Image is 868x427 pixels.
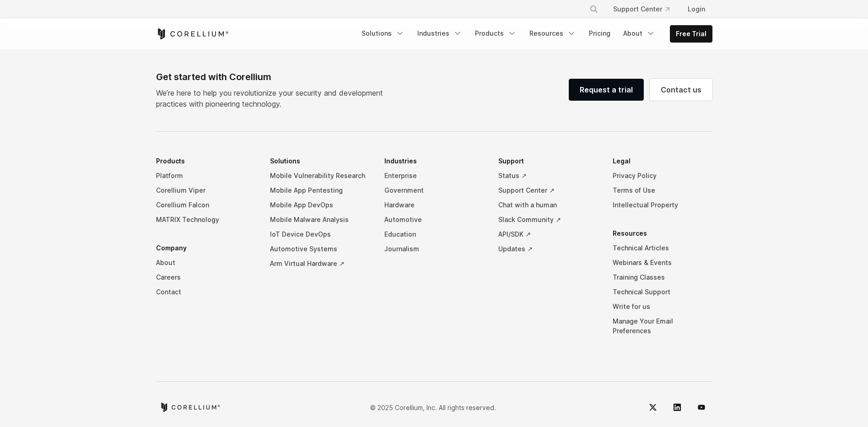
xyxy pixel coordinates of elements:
a: Technical Articles [613,241,712,255]
a: Mobile App Pentesting [270,183,370,198]
a: Arm Virtual Hardware ↗ [270,256,370,271]
div: Navigation Menu [578,1,712,17]
a: Resources [524,25,582,42]
a: Corellium Viper [156,183,256,198]
a: Pricing [583,25,616,42]
a: Manage Your Email Preferences [613,314,712,338]
a: Updates ↗ [498,242,598,256]
a: Training Classes [613,270,712,285]
a: IoT Device DevOps [270,227,370,242]
a: Free Trial [670,26,712,42]
a: Government [384,183,484,198]
a: Mobile App DevOps [270,198,370,212]
div: Get started with Corellium [156,70,390,84]
a: Automotive Systems [270,242,370,256]
a: Mobile Vulnerability Research [270,168,370,183]
a: Status ↗ [498,168,598,183]
a: About [618,25,661,42]
a: API/SDK ↗ [498,227,598,242]
a: LinkedIn [666,396,688,418]
p: © 2025 Corellium, Inc. All rights reserved. [370,403,496,412]
a: Chat with a human [498,198,598,212]
a: Contact [156,285,256,299]
a: Mobile Malware Analysis [270,212,370,227]
a: Corellium Home [156,28,229,39]
a: Products [469,25,522,42]
a: Write for us [613,299,712,314]
a: Slack Community ↗ [498,212,598,227]
a: Support Center [606,1,677,17]
div: Navigation Menu [156,154,712,352]
a: Enterprise [384,168,484,183]
a: Careers [156,270,256,285]
a: Technical Support [613,285,712,299]
a: YouTube [690,396,712,418]
a: Solutions [356,25,410,42]
a: Industries [412,25,468,42]
a: Intellectual Property [613,198,712,212]
p: We’re here to help you revolutionize your security and development practices with pioneering tech... [156,87,390,109]
a: Terms of Use [613,183,712,198]
a: Request a trial [569,79,644,101]
a: Education [384,227,484,242]
button: Search [586,1,602,17]
a: Webinars & Events [613,255,712,270]
a: Support Center ↗ [498,183,598,198]
a: About [156,255,256,270]
a: Corellium home [160,403,221,412]
a: Contact us [650,79,712,101]
a: Platform [156,168,256,183]
a: Twitter [642,396,664,418]
div: Navigation Menu [356,25,712,43]
a: Automotive [384,212,484,227]
a: Journalism [384,242,484,256]
a: Privacy Policy [613,168,712,183]
a: MATRIX Technology [156,212,256,227]
a: Hardware [384,198,484,212]
a: Login [680,1,712,17]
a: Corellium Falcon [156,198,256,212]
